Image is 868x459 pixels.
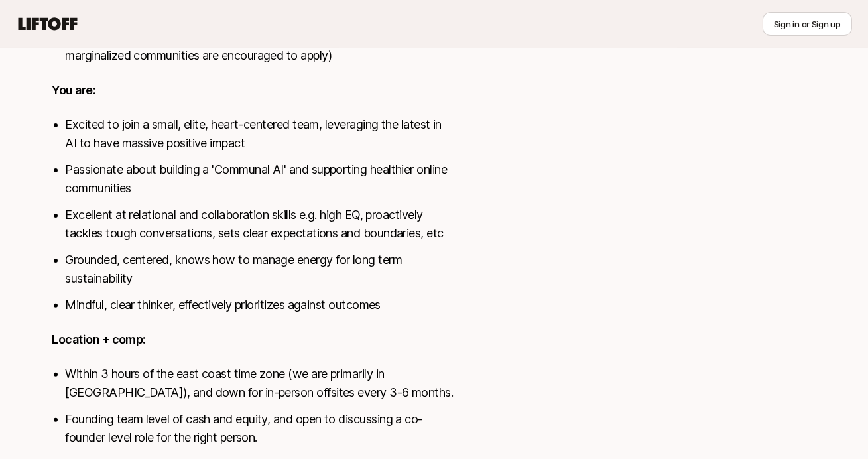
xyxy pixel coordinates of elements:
li: Founding team level of cash and equity, and open to discussing a co-founder level role for the ri... [66,410,456,447]
strong: You are: [52,83,96,97]
li: Mindful, clear thinker, effectively prioritizes against outcomes [66,296,456,314]
li: Passionate about building a 'Communal AI' and supporting healthier online communities [66,161,456,198]
li: Excited to join a small, elite, heart-centered team, leveraging the latest in AI to have massive ... [66,115,456,153]
button: Sign in or Sign up [763,12,852,36]
li: Excellent at relational and collaboration skills e.g. high EQ, proactively tackles tough conversa... [66,206,456,243]
li: Within 3 hours of the east coast time zone (we are primarily in [GEOGRAPHIC_DATA]), and down for ... [66,365,456,402]
li: Grounded, centered, knows how to manage energy for long term sustainability [66,251,456,288]
strong: Location + comp: [52,332,146,346]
